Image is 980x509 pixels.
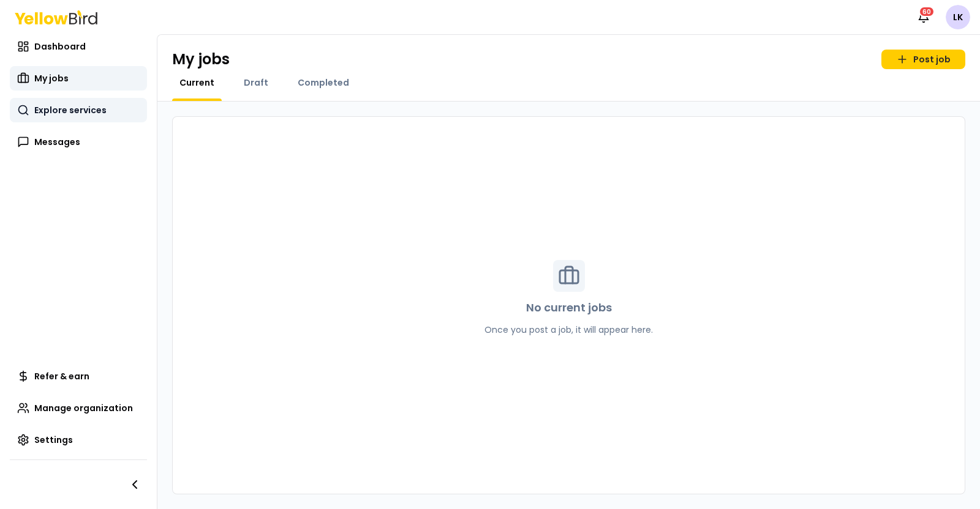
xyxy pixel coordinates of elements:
[244,76,268,89] span: Draft
[298,76,349,89] span: Completed
[911,5,936,29] button: 60
[34,402,133,414] span: Manage organization
[172,76,222,89] a: Current
[179,76,214,89] span: Current
[919,6,935,17] div: 60
[881,50,965,69] a: Post job
[10,66,147,91] a: My jobs
[10,34,147,59] a: Dashboard
[34,104,107,116] span: Explore services
[172,50,230,69] h1: My jobs
[34,136,80,148] span: Messages
[34,72,69,84] span: My jobs
[10,364,147,388] a: Refer & earn
[10,130,147,154] a: Messages
[34,40,86,53] span: Dashboard
[10,396,147,420] a: Manage organization
[34,434,73,446] span: Settings
[10,428,147,452] a: Settings
[10,98,147,122] a: Explore services
[290,76,356,89] a: Completed
[236,76,276,89] a: Draft
[526,299,612,316] p: No current jobs
[946,5,970,29] span: LK
[484,324,653,336] p: Once you post a job, it will appear here.
[34,370,89,382] span: Refer & earn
